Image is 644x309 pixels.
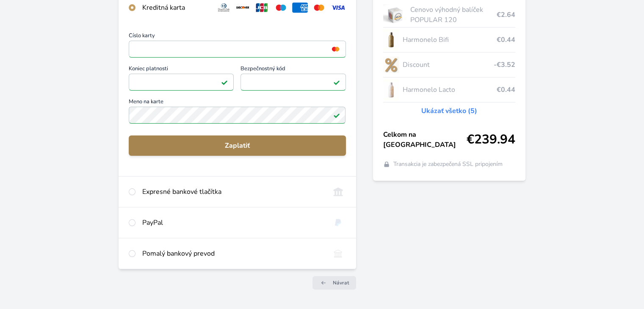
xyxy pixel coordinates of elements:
[383,54,399,75] img: discount-lo.png
[129,66,234,74] span: Koniec platnosti
[216,3,232,13] img: diners.svg
[135,141,339,151] span: Zaplatiť
[142,218,323,228] div: PayPal
[129,99,345,107] span: Meno na karte
[410,5,496,25] span: Cenovo výhodný balíček POPULAR 120
[235,3,251,13] img: discover.svg
[133,76,230,88] iframe: Iframe pre deň vypršania platnosti
[383,29,399,50] img: CLEAN_BIFI_se_stinem_x-lo.jpg
[273,3,289,13] img: maestro.svg
[129,135,345,156] button: Zaplatiť
[383,79,399,100] img: CLEAN_LACTO_se_stinem_x-hi-lo.jpg
[467,132,515,147] span: €239.94
[142,248,323,259] div: Pomalý bankový prevod
[333,79,340,86] img: Pole je platné
[383,4,407,25] img: popular.jpg
[494,60,515,70] span: -€3.52
[221,79,228,86] img: Pole je platné
[142,187,323,197] div: Expresné bankové tlačítka
[333,279,349,286] span: Návrat
[240,66,345,74] span: Bezpečnostný kód
[330,3,346,13] img: visa.svg
[330,248,346,259] img: bankTransfer_IBAN.svg
[311,3,327,13] img: mc.svg
[333,112,340,119] img: Pole je platné
[129,33,345,41] span: Číslo karty
[497,35,515,45] span: €0.44
[383,130,467,150] span: Celkom na [GEOGRAPHIC_DATA]
[312,276,356,290] a: Návrat
[330,187,346,197] img: onlineBanking_SK.svg
[254,3,270,13] img: jcb.svg
[497,10,515,20] span: €2.64
[330,45,341,53] img: mc
[142,3,209,13] div: Kreditná karta
[402,60,493,70] span: Discount
[292,3,308,13] img: amex.svg
[393,160,503,168] span: Transakcia je zabezpečená SSL pripojením
[330,218,346,228] img: paypal.svg
[497,85,515,95] span: €0.44
[133,43,342,55] iframe: Iframe pre číslo karty
[421,106,477,116] a: Ukázať všetko (5)
[129,107,345,124] input: Meno na kartePole je platné
[402,85,496,95] span: Harmonelo Lacto
[244,76,342,88] iframe: Iframe pre bezpečnostný kód
[402,35,496,45] span: Harmonelo Bifi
